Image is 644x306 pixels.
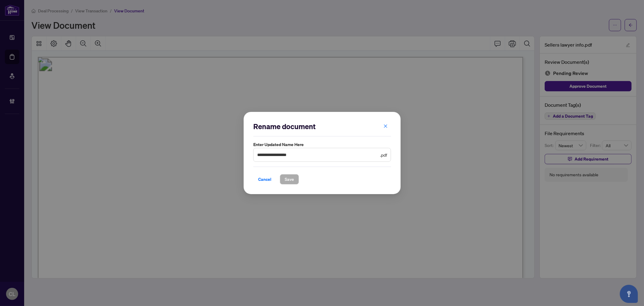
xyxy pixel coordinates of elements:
[258,174,271,184] span: Cancel
[253,174,276,184] button: Cancel
[383,124,388,128] span: close
[620,285,638,303] button: Open asap
[380,151,387,158] span: .pdf
[253,122,391,131] h2: Rename document
[280,174,299,184] button: Save
[253,141,391,148] label: Enter updated name here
